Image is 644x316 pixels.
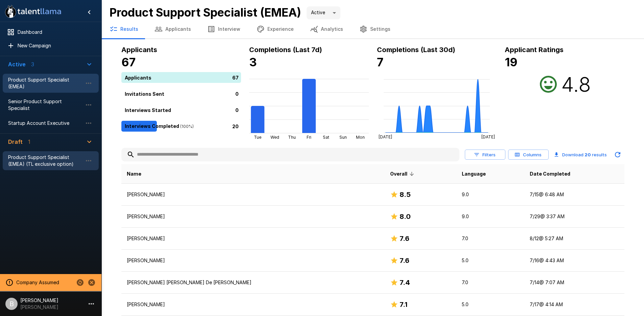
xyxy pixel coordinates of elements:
[302,20,351,39] button: Analytics
[101,20,146,39] button: Results
[288,135,295,140] tspan: Thu
[249,55,257,69] b: 3
[127,301,380,308] p: [PERSON_NAME]
[232,122,239,130] p: 20
[379,134,392,139] tspan: [DATE]
[377,55,383,69] b: 7
[307,6,340,19] div: Active
[127,213,380,220] p: [PERSON_NAME]
[127,279,380,286] p: [PERSON_NAME] [PERSON_NAME] De [PERSON_NAME]
[235,90,239,97] p: 0
[400,233,409,244] h6: 7.6
[524,206,624,228] td: 7/29 @ 3:37 AM
[585,152,591,157] b: 20
[530,170,570,178] span: Date Completed
[121,55,136,69] b: 67
[127,191,380,198] p: [PERSON_NAME]
[400,299,407,310] h6: 7.1
[462,191,519,198] p: 9.0
[127,257,380,264] p: [PERSON_NAME]
[462,235,519,242] p: 7.0
[561,72,591,96] h2: 4.8
[524,250,624,272] td: 7/16 @ 4:43 AM
[400,277,410,288] h6: 7.4
[611,148,624,161] button: Updated Today - 7:59 AM
[127,235,380,242] p: [PERSON_NAME]
[465,150,505,160] button: Filters
[199,20,248,39] button: Interview
[254,135,261,140] tspan: Tue
[235,106,239,113] p: 0
[505,46,564,54] b: Applicant Ratings
[462,213,519,220] p: 9.0
[390,170,416,178] span: Overall
[232,74,239,81] p: 67
[146,20,199,39] button: Applicants
[307,135,311,140] tspan: Fri
[400,255,409,266] h6: 7.6
[248,20,302,39] button: Experience
[351,20,399,39] button: Settings
[127,170,141,178] span: Name
[462,170,486,178] span: Language
[400,189,411,200] h6: 8.5
[121,46,157,54] b: Applicants
[551,148,610,161] button: Download 20 results
[270,135,279,140] tspan: Wed
[524,294,624,316] td: 7/17 @ 4:14 AM
[462,257,519,264] p: 5.0
[400,211,411,222] h6: 8.0
[462,279,519,286] p: 7.0
[524,184,624,206] td: 7/15 @ 6:48 AM
[339,135,347,140] tspan: Sun
[356,135,364,140] tspan: Mon
[249,46,322,54] b: Completions (Last 7d)
[505,55,518,69] b: 19
[524,272,624,294] td: 7/14 @ 7:07 AM
[481,134,495,139] tspan: [DATE]
[377,46,455,54] b: Completions (Last 30d)
[110,5,301,19] b: Product Support Specialist (EMEA)
[462,301,519,308] p: 5.0
[524,228,624,250] td: 8/12 @ 5:27 AM
[323,135,329,140] tspan: Sat
[508,150,549,160] button: Columns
